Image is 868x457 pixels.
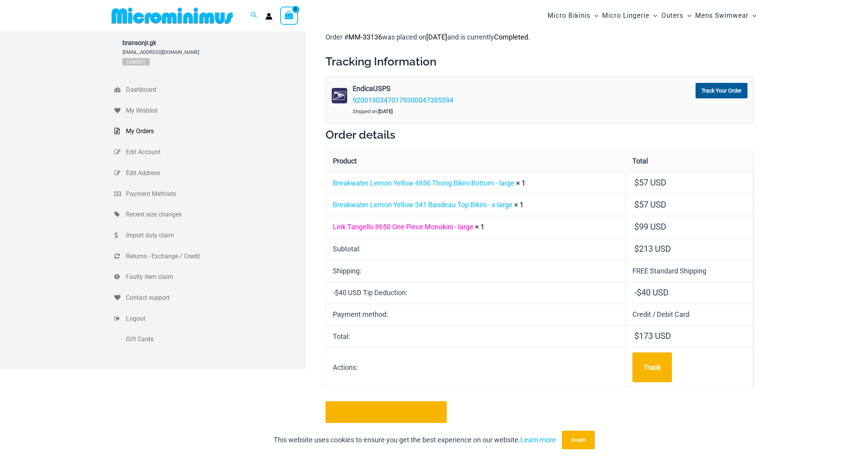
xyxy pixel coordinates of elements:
[126,292,304,304] span: Contact support
[333,201,513,209] a: Breakwater Lemon Yellow 341 Bandeau Top Bikini - x-large
[378,108,393,114] strong: [DATE]
[326,347,625,387] th: Actions:
[114,79,306,100] a: Dashboard
[634,288,668,297] span: - 40 USD
[126,84,304,96] span: Dashboard
[326,282,625,304] th: -$40 USD Tip Deduction:
[326,304,625,325] th: Payment method:
[353,106,601,117] div: Shipped on:
[625,260,753,282] td: FREE Standard Shipping
[634,244,639,254] span: $
[126,125,304,137] span: My Orders
[122,49,199,55] span: [EMAIL_ADDRESS][DOMAIN_NAME]
[122,58,150,65] a: Logout
[634,331,639,341] span: $
[625,151,753,172] th: Total
[126,313,304,325] span: Logout
[649,6,657,26] span: Menu Toggle
[122,39,199,46] span: bransonjr.gk
[632,352,672,382] a: Track order number MM-33136
[333,179,515,187] a: Breakwater Lemon Yellow 4956 Thong Bikini Bottom - large
[326,238,625,260] th: Subtotal:
[326,325,625,347] th: Total:
[696,83,747,98] a: Track Your Order
[114,184,306,204] a: Payment Methods
[544,3,759,29] nav: Site Navigation
[114,329,306,350] a: Gift Cards
[516,179,525,187] strong: × 1
[353,96,453,104] a: 92001903470179300047385594
[333,223,474,231] a: Link Tangello 8650 One Piece Monokini - large
[114,204,306,225] a: Recent size changes
[348,33,382,41] mark: MM-33136
[634,178,639,187] span: $
[426,33,447,41] mark: [DATE]
[251,11,258,21] a: Search icon link
[591,6,598,26] span: Menu Toggle
[126,146,304,158] span: Edit Account
[126,209,304,220] span: Recent size changes
[126,271,304,283] span: Faulty item claim
[114,163,306,184] a: Edit Address
[634,200,639,210] span: $
[280,7,298,24] a: View Shopping Cart, empty
[114,100,306,121] a: My Wishlist
[126,188,304,200] span: Payment Methods
[325,31,754,43] p: Order # was placed on and is currently .
[661,6,684,26] span: Outers
[326,260,625,282] th: Shipping:
[684,6,691,26] span: Menu Toggle
[108,7,236,24] img: MM SHOP LOGO FLAT
[114,308,306,329] a: Logout
[548,6,591,26] span: Micro Bikinis
[634,331,671,341] span: 173 USD
[660,4,693,27] a: OutersMenu ToggleMenu Toggle
[325,54,754,69] h2: Tracking Information
[634,244,671,254] span: 213 USD
[602,6,649,26] span: Micro Lingerie
[274,434,556,446] p: This website uses cookies to ensure you get the best experience on our website.
[693,4,758,27] a: Mens SwimwearMenu ToggleMenu Toggle
[634,178,666,187] bdi: 57 USD
[625,304,753,325] td: Credit / Debit Card
[126,105,304,117] span: My Wishlist
[326,151,625,172] th: Product
[546,4,600,27] a: Micro BikinisMenu ToggleMenu Toggle
[114,121,306,142] a: My Orders
[494,33,528,41] mark: Completed
[520,436,556,444] a: Learn more
[475,223,484,231] strong: × 1
[634,200,666,210] bdi: 57 USD
[114,287,306,308] a: Contact support
[126,333,304,345] span: Gift Cards
[514,201,524,209] strong: × 1
[126,167,304,179] span: Edit Address
[600,4,659,27] a: Micro LingerieMenu ToggleMenu Toggle
[114,266,306,287] a: Faulty item claim
[126,251,304,262] span: Returns - Exchange / Credit
[114,142,306,163] a: Edit Account
[634,222,639,232] span: $
[637,288,641,297] span: $
[634,222,666,232] bdi: 99 USD
[353,83,599,94] strong: EndicaUSPS
[126,230,304,241] span: Import duty claim
[695,6,749,26] span: Mens Swimwear
[332,88,347,103] img: usps.png
[114,246,306,267] a: Returns - Exchange / Credit
[114,225,306,246] a: Import duty claim
[562,431,595,449] button: Accept
[265,13,272,20] a: Account icon link
[325,127,754,142] h2: Order details
[749,6,756,26] span: Menu Toggle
